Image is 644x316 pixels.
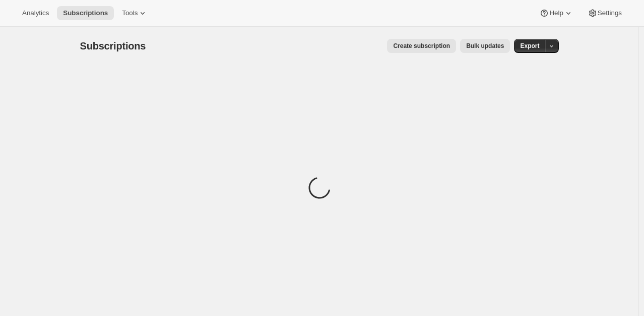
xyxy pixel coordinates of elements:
span: Bulk updates [466,42,504,50]
button: Export [514,39,545,53]
span: Subscriptions [80,40,146,51]
span: Tools [122,9,138,17]
button: Tools [116,6,154,20]
span: Subscriptions [63,9,108,17]
span: Settings [598,9,622,17]
button: Help [533,6,579,20]
button: Settings [582,6,628,20]
button: Analytics [16,6,55,20]
button: Bulk updates [460,39,510,53]
span: Analytics [22,9,49,17]
span: Create subscription [393,42,450,50]
button: Subscriptions [57,6,114,20]
button: Create subscription [387,39,456,53]
span: Help [549,9,563,17]
span: Export [520,42,539,50]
